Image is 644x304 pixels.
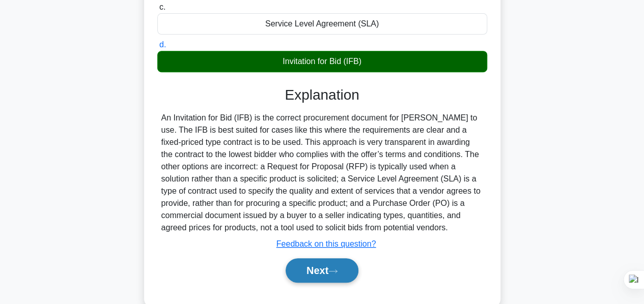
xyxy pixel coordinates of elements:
h3: Explanation [163,86,481,104]
div: An Invitation for Bid (IFB) is the correct procurement document for [PERSON_NAME] to use. The IFB... [161,112,483,234]
span: d. [159,40,166,49]
span: c. [159,3,165,11]
div: Invitation for Bid (IFB) [157,51,487,72]
a: Feedback on this question? [276,239,376,248]
div: Service Level Agreement (SLA) [157,13,487,35]
button: Next [286,258,358,283]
